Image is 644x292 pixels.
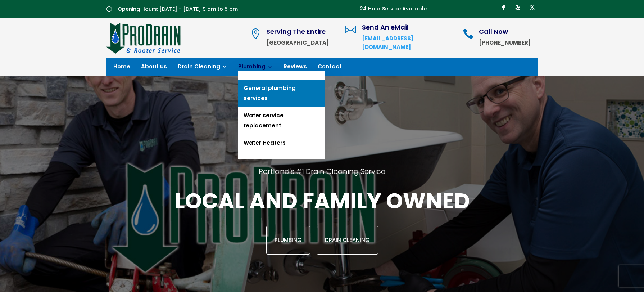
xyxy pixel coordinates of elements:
h2: Portland's #1 Drain Cleaning Service [84,167,560,187]
span: Serving The Entire [266,27,326,36]
span:  [345,24,356,35]
strong: [PHONE_NUMBER] [479,39,531,46]
a: Contact [318,64,342,72]
a: Follow on Yelp [512,2,523,13]
a: About us [141,64,167,72]
a: Follow on Facebook [498,2,509,13]
span:  [463,28,473,39]
a: Home [113,64,130,72]
span:  [250,28,261,39]
img: site-logo-100h [106,22,181,54]
a: [EMAIL_ADDRESS][DOMAIN_NAME] [362,35,413,51]
a: Water service replacement [238,107,325,134]
a: Follow on X [526,2,538,13]
a: Reviews [284,64,307,72]
span: } [106,6,112,12]
strong: [GEOGRAPHIC_DATA] [266,39,329,46]
div: Local and family owned [84,187,560,255]
a: Drain Cleaning [317,226,378,255]
span: Call Now [479,27,508,36]
span: Opening Hours: [DATE] - [DATE] 9 am to 5 pm [118,5,238,13]
span: Send An eMail [362,23,409,32]
a: Water Heaters [238,134,325,152]
a: Drain Cleaning [178,64,227,72]
a: Plumbing [238,64,273,72]
a: General plumbing services [238,80,325,107]
a: Plumbing [266,226,310,255]
p: 24 Hour Service Available [360,5,427,13]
